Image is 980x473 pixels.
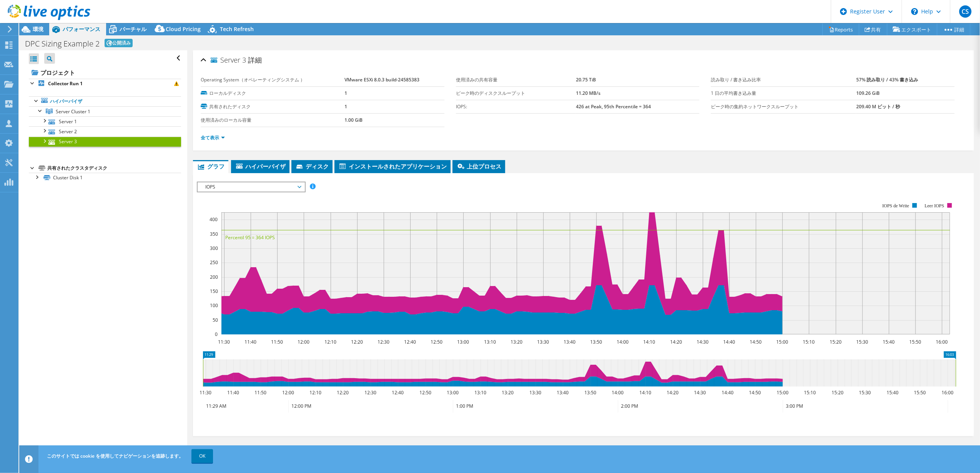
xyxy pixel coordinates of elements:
b: 1 [344,90,347,96]
div: 共有されたクラスタディスク [47,164,181,173]
span: IOPS [201,182,300,192]
a: プロジェクト [29,66,181,79]
text: 15:00 [777,389,789,396]
text: 12:20 [351,339,363,345]
a: Server Cluster 1 [29,106,181,116]
text: 350 [210,231,218,237]
text: 300 [210,245,218,251]
text: 200 [210,274,218,280]
text: 13:20 [511,339,523,345]
a: ハイパーバイザ [29,96,181,106]
label: ローカルディスク [201,89,344,97]
a: Server 1 [29,116,181,126]
a: Cluster Disk 1 [29,173,181,183]
text: 11:30 [200,389,212,396]
span: Cloud Pricing [166,25,201,33]
label: IOPS: [456,103,576,111]
a: Server 2 [29,126,181,136]
text: 14:00 [617,339,629,345]
text: 12:50 [431,339,443,345]
a: Server 3 [29,137,181,147]
text: 15:20 [832,389,844,396]
text: 14:30 [697,339,709,345]
b: Collector Run 1 [48,80,83,87]
text: 13:50 [591,339,602,345]
label: 共有されたディスク [201,103,344,111]
span: ディスク [295,162,329,170]
text: 15:20 [830,339,842,345]
a: 共有 [859,23,887,35]
a: Reports [822,23,859,35]
a: エクスポート [887,23,937,35]
text: 15:00 [777,339,789,345]
text: 15:40 [887,389,899,396]
span: インストールされたアプリケーション [338,162,447,170]
text: 13:10 [484,339,496,345]
text: 13:20 [502,389,514,396]
b: 20.75 TiB [576,76,596,83]
text: 12:00 [283,389,294,396]
text: 12:40 [404,339,416,345]
text: 12:50 [420,389,432,396]
text: 11:30 [218,339,230,345]
text: 11:40 [245,339,257,345]
label: Operating System（オペレーティングシステム ） [201,76,344,84]
svg: \n [911,8,918,15]
text: 14:30 [694,389,706,396]
h1: DPC Sizing Example 2 [25,40,100,48]
text: 13:40 [557,389,569,396]
b: 1 [344,103,347,110]
span: 詳細 [248,55,262,64]
a: 全て表示 [201,134,225,141]
text: 400 [210,216,218,223]
text: 15:10 [803,339,815,345]
text: 15:40 [883,339,895,345]
text: 14:20 [667,389,679,396]
text: 150 [210,288,218,294]
text: 12:00 [298,339,310,345]
text: 15:30 [859,389,871,396]
span: 環境 [33,25,43,33]
label: 1 日の平均書き込み量 [711,89,856,97]
span: Tech Refresh [220,25,254,33]
text: 15:50 [910,339,922,345]
text: 12:30 [365,389,377,396]
label: 読み取り / 書き込み比率 [711,76,856,84]
b: 11.20 MB/s [576,90,601,96]
text: 16:00 [942,389,954,396]
text: 14:10 [644,339,656,345]
text: 12:10 [310,389,322,396]
text: 15:10 [804,389,816,396]
span: 公開済み [105,39,133,47]
text: 13:10 [475,389,487,396]
text: 12:10 [325,339,337,345]
text: 11:50 [271,339,283,345]
b: VMware ESXi 8.0.3 build-24585383 [344,76,419,83]
label: 使用済みのローカル容量 [201,116,344,124]
span: ハイパーバイザ [235,162,286,170]
text: 15:30 [857,339,869,345]
text: 14:40 [722,389,734,396]
text: IOPS de Write [882,203,909,208]
text: 12:40 [392,389,404,396]
text: 11:50 [255,389,267,396]
text: Percentil 95 = 364 IOPS [225,234,275,241]
text: 13:00 [447,389,459,396]
text: 13:40 [564,339,576,345]
text: 11:40 [228,389,240,396]
text: 12:20 [337,389,349,396]
text: 13:30 [530,389,542,396]
span: グラフ [197,162,225,170]
text: 250 [210,259,218,266]
b: 109.26 GiB [856,90,880,96]
text: Leer IOPS [925,203,944,208]
text: 50 [213,317,218,323]
text: 13:00 [458,339,469,345]
span: パフォーマンス [63,25,100,33]
text: 14:50 [749,389,761,396]
text: 14:20 [671,339,682,345]
text: 14:00 [612,389,624,396]
label: 使用済みの共有容量 [456,76,576,84]
text: 13:30 [537,339,549,345]
span: Server Cluster 1 [56,108,90,115]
